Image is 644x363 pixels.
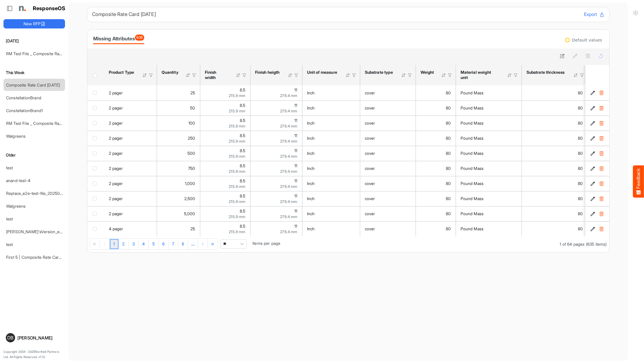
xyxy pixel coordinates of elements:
td: Pound Mass is template cell Column Header httpsnorthellcomontologiesmapping-rulesmaterialhasmater... [456,146,522,161]
td: 100 is template cell Column Header httpsnorthellcomontologiesmapping-rulesorderhasquantity [157,116,200,131]
div: Filter Icon [192,73,197,78]
span: 279.4 mm [280,199,297,204]
span: 80 [446,151,451,156]
td: 2 pager is template cell Column Header product-type [104,100,157,116]
td: cover is template cell Column Header httpsnorthellcomontologiesmapping-rulesmaterialhassubstratem... [360,206,416,221]
span: cover [365,196,375,201]
td: cover is template cell Column Header httpsnorthellcomontologiesmapping-rulesmaterialhassubstratem... [360,85,416,100]
span: Pound Mass [461,196,484,201]
td: 80 is template cell Column Header httpsnorthellcomontologiesmapping-rulesmaterialhasmaterialweight [416,146,456,161]
td: 11 is template cell Column Header httpsnorthellcomontologiesmapping-rulesmeasurementhasfinishsize... [250,85,302,100]
div: Missing Attributes [93,35,144,43]
td: Inch is template cell Column Header httpsnorthellcomontologiesmapping-rulesmeasurementhasunitofme... [302,221,360,236]
td: 2 pager is template cell Column Header product-type [104,131,157,146]
td: de3656ee-8a52-49c5-9e33-827aca5b4a24 is template cell Column Header [585,131,610,146]
a: Page 4 of 64 Pages [138,239,149,249]
span: cover [365,181,375,186]
div: Filter Icon [242,73,247,78]
td: Pound Mass is template cell Column Header httpsnorthellcomontologiesmapping-rulesmaterialhasmater... [456,176,522,191]
button: Edit [590,196,596,202]
span: cover [365,90,375,95]
button: Edit [590,90,596,96]
button: Delete [599,166,605,171]
td: 25 is template cell Column Header httpsnorthellcomontologiesmapping-rulesorderhasquantity [157,221,200,236]
td: 11 is template cell Column Header httpsnorthellcomontologiesmapping-rulesmeasurementhasfinishsize... [250,146,302,161]
a: Page 8 of 64 Pages [178,239,188,249]
div: Filter Icon [148,73,154,78]
span: 80 [446,226,451,231]
span: cover [365,211,375,216]
div: Go to previous page [100,239,110,249]
span: Inch [307,121,315,125]
button: Edit [590,211,596,217]
span: 80 [578,181,583,186]
button: Delete [599,196,605,202]
a: test [6,242,13,247]
td: cover is template cell Column Header httpsnorthellcomontologiesmapping-rulesmaterialhassubstratem... [360,116,416,131]
a: RM Test File _ Composite Rate Card [DATE] [6,121,87,126]
div: Substrate thickness [526,70,566,75]
span: 279.4 mm [280,154,297,159]
a: Page 3 of 64 Pages [129,239,138,249]
span: 80 [446,105,451,110]
div: Go to next page [198,239,208,249]
span: 279.4 mm [280,139,297,143]
td: 11 is template cell Column Header httpsnorthellcomontologiesmapping-rulesmeasurementhasfinishsize... [250,206,302,221]
a: ConstellationBrand1 [6,108,43,113]
span: 25 [190,90,195,95]
img: Northell [16,3,28,14]
span: 215.9 mm [229,214,245,219]
td: 80 is template cell Column Header httpsnorthellcomontologiesmapping-rulesmaterialhassubstratemate... [522,100,588,116]
button: Feedback [633,166,644,198]
span: 2 pager [109,211,123,216]
span: 100 [188,121,195,125]
td: Inch is template cell Column Header httpsnorthellcomontologiesmapping-rulesmeasurementhasunitofme... [302,146,360,161]
span: 2,500 [184,196,195,201]
div: Unit of measure [307,70,338,75]
h6: This Week [3,69,65,76]
span: 279.4 mm [280,109,297,113]
span: 8.5 [240,163,245,168]
span: Inch [307,211,315,216]
a: [PERSON_NAME]'sVersion_e2e-test-file_20250604_111803 [6,229,115,234]
a: Walgreens [6,204,26,209]
span: Pound Mass [461,151,484,156]
span: 279.4 mm [280,214,297,219]
span: 2 pager [109,121,123,125]
td: 2 pager is template cell Column Header product-type [104,85,157,100]
div: Finish heigth [255,70,280,75]
td: 80 is template cell Column Header httpsnorthellcomontologiesmapping-rulesmaterialhasmaterialweight [416,206,456,221]
td: Inch is template cell Column Header httpsnorthellcomontologiesmapping-rulesmeasurementhasunitofme... [302,116,360,131]
td: 2 pager is template cell Column Header product-type [104,161,157,176]
span: 750 [188,166,195,171]
span: 80 [578,90,583,95]
td: cover is template cell Column Header httpsnorthellcomontologiesmapping-rulesmaterialhassubstratem... [360,161,416,176]
span: 80 [578,136,583,141]
a: Page 5 of 64 Pages [149,239,158,249]
button: Delete [599,90,605,96]
td: b79000a0-fd25-494c-8def-62ba222531d8 is template cell Column Header [585,221,610,236]
span: Pound Mass [461,181,484,186]
button: Delete [599,150,605,156]
td: 4 pager is template cell Column Header product-type [104,221,157,236]
td: 11 is template cell Column Header httpsnorthellcomontologiesmapping-rulesmeasurementhasfinishsize... [250,161,302,176]
td: Pound Mass is template cell Column Header httpsnorthellcomontologiesmapping-rulesmaterialhasmater... [456,191,522,206]
td: checkbox [87,146,104,161]
td: 80 is template cell Column Header httpsnorthellcomontologiesmapping-rulesmaterialhasmaterialweight [416,131,456,146]
td: 2 pager is template cell Column Header product-type [104,206,157,221]
button: Delete [599,211,605,217]
span: Pound Mass [461,136,484,141]
span: 8.5 [240,209,245,213]
span: Pound Mass [461,226,484,231]
div: Substrate type [365,70,394,75]
td: cover is template cell Column Header httpsnorthellcomontologiesmapping-rulesmaterialhassubstratem... [360,191,416,206]
span: 2 pager [109,90,123,95]
span: Pound Mass [461,90,484,95]
span: cover [365,166,375,171]
span: 215.9 mm [229,93,245,98]
td: 80 is template cell Column Header httpsnorthellcomontologiesmapping-rulesmaterialhasmaterialweight [416,161,456,176]
td: 5000 is template cell Column Header httpsnorthellcomontologiesmapping-rulesorderhasquantity [157,206,200,221]
td: 80 is template cell Column Header httpsnorthellcomontologiesmapping-rulesmaterialhassubstratemate... [522,221,588,236]
span: 80 [446,121,451,125]
span: Pound Mass [461,211,484,216]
